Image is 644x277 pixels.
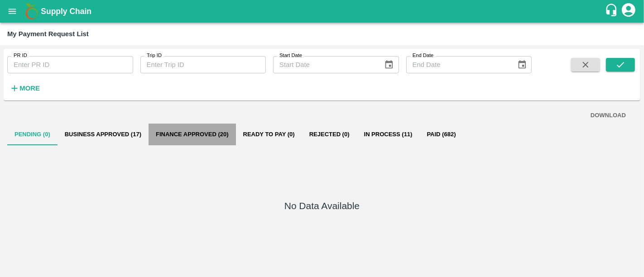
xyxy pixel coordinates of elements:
[279,52,302,59] label: Start Date
[41,5,605,18] a: Supply Chain
[357,124,420,145] button: In Process (11)
[514,56,531,73] button: Choose date
[147,52,162,59] label: Trip ID
[149,124,236,145] button: Finance Approved (20)
[7,81,42,96] button: More
[7,56,133,73] input: Enter PR ID
[19,85,40,92] strong: More
[587,108,630,124] button: DOWNLOAD
[302,124,357,145] button: Rejected (0)
[380,56,398,73] button: Choose date
[2,1,23,22] button: open drawer
[14,52,27,59] label: PR ID
[413,52,433,59] label: End Date
[273,56,377,73] input: Start Date
[7,28,89,40] div: My Payment Request List
[236,124,302,145] button: Ready To Pay (0)
[58,124,149,145] button: Business Approved (17)
[406,56,510,73] input: End Date
[284,200,360,212] h5: No Data Available
[23,2,41,20] img: logo
[140,56,266,73] input: Enter Trip ID
[605,3,620,19] div: customer-support
[41,7,91,16] b: Supply Chain
[7,124,58,145] button: Pending (0)
[620,2,637,21] div: account of current user
[420,124,463,145] button: Paid (682)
